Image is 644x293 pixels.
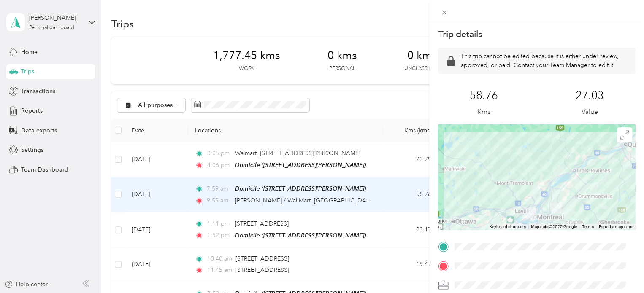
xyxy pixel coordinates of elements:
a: Open this area in Google Maps (opens a new window) [440,219,468,230]
p: Value [582,107,598,117]
a: Terms (opens in new tab) [582,224,594,229]
iframe: Everlance-gr Chat Button Frame [597,246,644,293]
a: Report a map error [599,224,633,229]
p: Trip details [438,28,482,40]
span: Map data ©2025 Google [531,224,577,229]
p: 58.76 [470,89,498,102]
p: This trip cannot be edited because it is either under review, approved, or paid. Contact your Tea... [460,52,628,70]
p: Kms [477,107,490,117]
p: 27.03 [576,89,604,102]
button: Keyboard shortcuts [490,224,526,230]
img: Google [440,219,468,230]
